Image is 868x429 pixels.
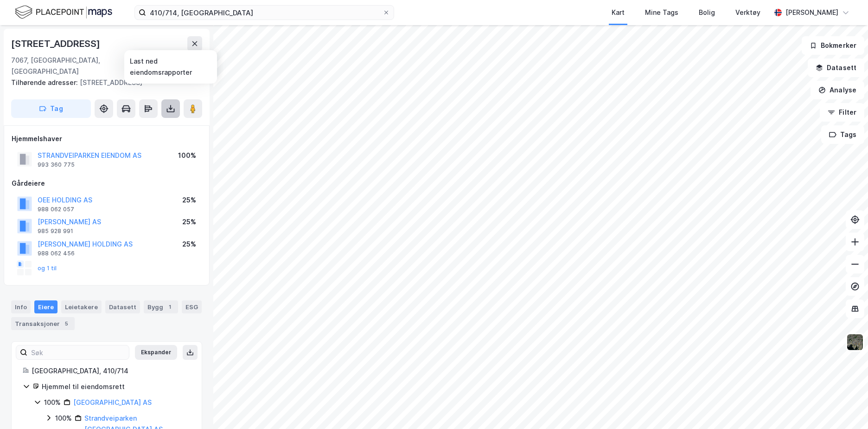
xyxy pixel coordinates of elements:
[73,398,152,406] a: [GEOGRAPHIC_DATA] AS
[699,7,715,18] div: Bolig
[11,317,75,330] div: Transaksjoner
[38,227,73,235] div: 985 928 991
[11,36,102,51] div: [STREET_ADDRESS]
[802,36,864,55] button: Bokmerker
[129,55,202,77] div: [GEOGRAPHIC_DATA], 410/714
[11,99,91,118] button: Tag
[11,55,129,77] div: 7067, [GEOGRAPHIC_DATA], [GEOGRAPHIC_DATA]
[146,6,383,19] input: Søk på adresse, matrikkel, gårdeiere, leietakere eller personer
[27,345,129,359] input: Søk
[38,206,74,213] div: 988 062 057
[182,300,202,313] div: ESG
[182,195,196,206] div: 25%
[182,216,196,227] div: 25%
[32,365,191,377] div: [GEOGRAPHIC_DATA], 410/714
[785,7,838,18] div: [PERSON_NAME]
[61,300,102,313] div: Leietakere
[811,81,864,99] button: Analyse
[822,384,868,429] iframe: Chat Widget
[165,302,174,312] div: 1
[12,133,202,144] div: Hjemmelshaver
[62,319,71,328] div: 5
[34,300,57,313] div: Eiere
[808,58,864,77] button: Datasett
[11,78,80,86] span: Tilhørende adresser:
[44,397,61,408] div: 100%
[612,7,625,18] div: Kart
[38,161,75,169] div: 993 360 775
[645,7,678,18] div: Mine Tags
[182,239,196,250] div: 25%
[15,4,112,20] img: logo.f888ab2527a4732fd821a326f86c7f29.svg
[144,300,178,313] div: Bygg
[735,7,760,18] div: Verktøy
[846,333,864,351] img: 9k=
[105,300,140,313] div: Datasett
[42,381,191,392] div: Hjemmel til eiendomsrett
[135,345,177,360] button: Ekspander
[11,300,31,313] div: Info
[822,384,868,429] div: Kontrollprogram for chat
[821,125,864,144] button: Tags
[55,413,72,424] div: 100%
[178,150,196,161] div: 100%
[820,103,864,122] button: Filter
[38,250,75,257] div: 988 062 456
[12,178,202,189] div: Gårdeiere
[11,77,195,88] div: [STREET_ADDRESS]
